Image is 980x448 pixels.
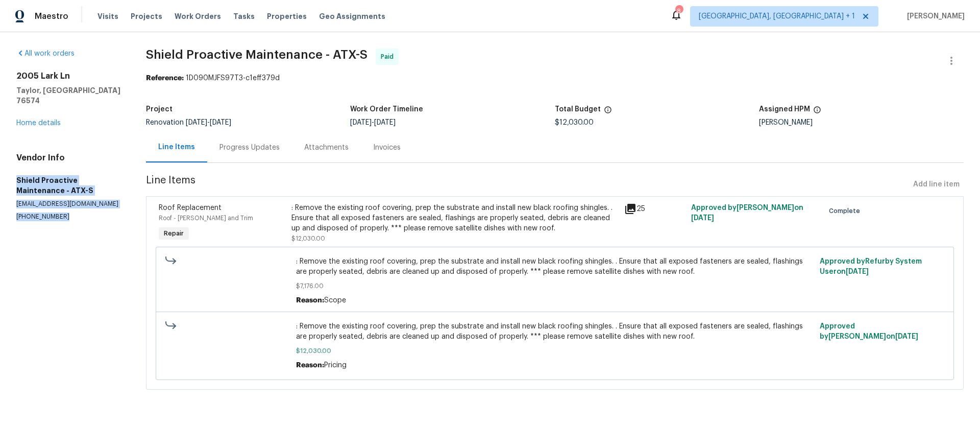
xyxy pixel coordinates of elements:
span: - [186,119,231,126]
span: Geo Assignments [319,11,385,21]
div: Progress Updates [219,143,280,153]
span: Pricing [324,362,347,369]
a: All work orders [16,50,75,57]
span: Complete [829,206,864,216]
span: Roof - [PERSON_NAME] and Trim [159,215,253,221]
span: Line Items [146,175,909,194]
div: Attachments [304,143,349,153]
span: $12,030.00 [296,346,814,356]
span: [DATE] [350,119,372,126]
span: Shield Proactive Maintenance - ATX-S [146,49,367,61]
span: [DATE] [895,333,918,340]
div: Line Items [158,142,195,152]
h4: Vendor Info [16,153,121,163]
h5: Project [146,106,173,113]
h5: Assigned HPM [759,106,810,113]
span: The hpm assigned to this work order. [813,106,821,119]
span: - [350,119,396,126]
span: Properties [267,11,307,21]
span: [DATE] [186,119,207,126]
span: Approved by [PERSON_NAME] on [820,323,918,340]
span: Approved by [PERSON_NAME] on [691,204,803,222]
span: Work Orders [175,11,221,21]
span: Paid [381,52,398,62]
span: $7,176.00 [296,281,814,291]
div: 1D090MJFS97T3-c1eff379d [146,73,964,83]
span: [DATE] [691,215,714,222]
span: Scope [324,297,346,304]
span: Reason: [296,362,324,369]
h5: Shield Proactive Maintenance - ATX-S [16,175,121,196]
h5: Work Order Timeline [350,106,423,113]
div: Invoices [373,143,401,153]
span: [PERSON_NAME] [903,11,965,21]
b: Reference: [146,75,184,82]
span: Reason: [296,297,324,304]
span: : Remove the existing roof covering, prep the substrate and install new black roofing shingles. .... [296,256,814,277]
h2: 2005 Lark Ln [16,71,121,81]
span: Tasks [233,13,255,20]
span: Approved by Refurby System User on [820,258,922,275]
div: : Remove the existing roof covering, prep the substrate and install new black roofing shingles. .... [291,203,618,233]
span: Visits [97,11,118,21]
span: [GEOGRAPHIC_DATA], [GEOGRAPHIC_DATA] + 1 [699,11,855,21]
span: Renovation [146,119,231,126]
span: [DATE] [374,119,396,126]
span: : Remove the existing roof covering, prep the substrate and install new black roofing shingles. .... [296,321,814,342]
p: [EMAIL_ADDRESS][DOMAIN_NAME] [16,200,121,208]
span: The total cost of line items that have been proposed by Opendoor. This sum includes line items th... [604,106,612,119]
div: 25 [624,203,684,215]
span: Maestro [35,11,68,21]
div: 8 [675,6,682,16]
div: [PERSON_NAME] [759,119,964,126]
p: [PHONE_NUMBER] [16,213,121,221]
span: $12,030.00 [291,235,325,242]
a: Home details [16,120,61,127]
span: Repair [160,228,188,239]
span: $12,030.00 [555,119,594,126]
span: Projects [131,11,162,21]
span: [DATE] [846,268,869,275]
span: [DATE] [210,119,231,126]
span: Roof Replacement [159,204,222,211]
h5: Total Budget [555,106,601,113]
h5: Taylor, [GEOGRAPHIC_DATA] 76574 [16,85,121,106]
